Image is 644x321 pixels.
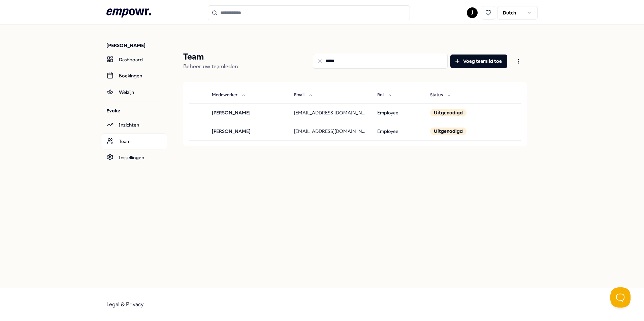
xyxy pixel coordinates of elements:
input: Search for products, categories or subcategories [208,5,410,20]
td: [PERSON_NAME] [206,103,289,122]
div: Uitgenodigd [430,109,466,116]
button: Voeg teamlid toe [450,55,507,68]
button: Status [425,88,456,102]
div: Uitgenodigd [430,128,466,135]
p: [PERSON_NAME] [106,42,167,49]
span: Beheer uw teamleden [183,63,238,70]
a: Inzichten [101,117,167,133]
td: [PERSON_NAME] [206,122,289,140]
p: Evoke [106,107,167,114]
td: Employee [372,103,425,122]
iframe: Help Scout Beacon - Open [610,287,631,308]
td: Employee [372,122,425,140]
a: Dashboard [101,51,167,68]
button: Medewerker [206,88,251,102]
a: Welzijn [101,84,167,100]
button: Rol [372,88,397,102]
p: Team [183,51,238,62]
button: Open menu [510,55,527,68]
a: Instellingen [101,149,167,166]
a: Boekingen [101,68,167,84]
td: [EMAIL_ADDRESS][DOMAIN_NAME] [289,103,372,122]
button: J [467,7,478,18]
td: [EMAIL_ADDRESS][DOMAIN_NAME] [289,122,372,140]
button: Email [289,88,318,102]
a: Legal & Privacy [106,301,144,308]
a: Team [101,133,167,149]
